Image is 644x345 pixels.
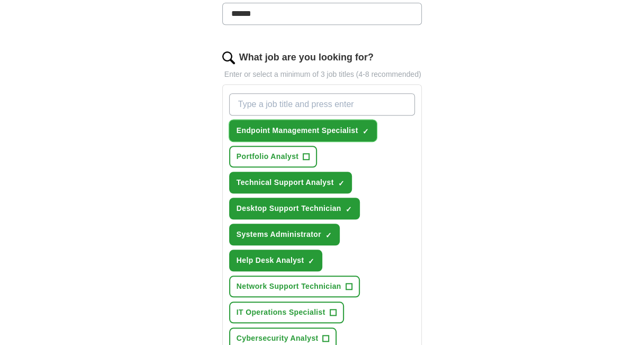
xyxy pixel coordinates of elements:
[229,250,323,271] button: Help Desk Analyst✓
[229,172,352,193] button: Technical Support Analyst✓
[237,255,304,266] span: Help Desk Analyst
[229,224,340,245] button: Systems Administrator✓
[239,50,374,65] label: What job are you looking for?
[222,69,422,80] p: Enter or select a minimum of 3 job titles (4-8 recommended)
[237,125,358,136] span: Endpoint Management Specialist
[237,203,341,214] span: Desktop Support Technician
[237,151,298,162] span: Portfolio Analyst
[229,120,377,141] button: Endpoint Management Specialist✓
[346,205,352,214] span: ✓
[229,276,360,297] button: Network Support Technician
[237,281,341,292] span: Network Support Technician
[237,177,334,188] span: Technical Support Analyst
[338,179,344,188] span: ✓
[229,93,415,116] input: Type a job title and press enter
[229,198,360,219] button: Desktop Support Technician✓
[325,231,332,240] span: ✓
[222,51,235,64] img: search.png
[237,307,325,318] span: IT Operations Specialist
[237,333,319,344] span: Cybersecurity Analyst
[229,302,344,323] button: IT Operations Specialist
[229,146,317,167] button: Portfolio Analyst
[362,127,369,136] span: ✓
[237,229,321,240] span: Systems Administrator
[308,257,314,266] span: ✓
